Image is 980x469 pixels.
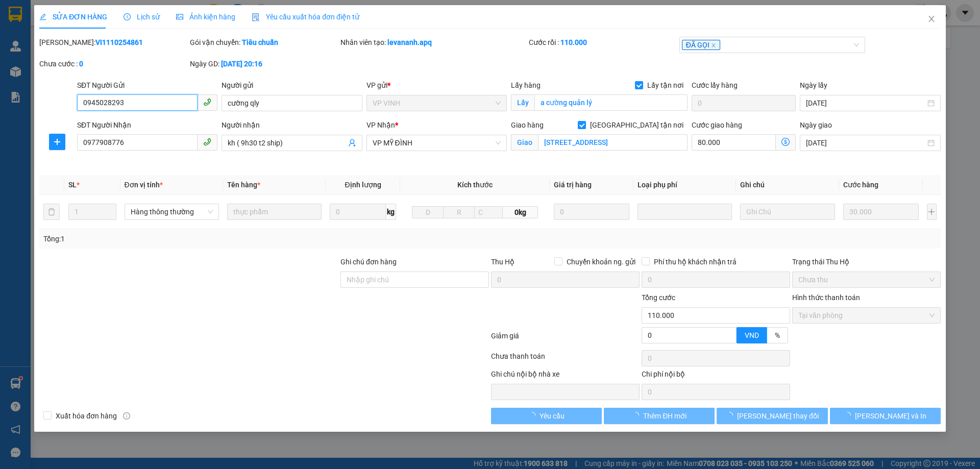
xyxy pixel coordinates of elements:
b: 0 [79,60,83,68]
span: Chưa thu [798,272,935,287]
span: phone [203,98,211,106]
label: Ghi chú đơn hàng [340,258,397,266]
b: Tiêu chuẩn [242,38,278,46]
span: Hàng thông thường [131,204,213,219]
div: SĐT Người Gửi [77,80,217,91]
label: Ngày giao [800,121,832,129]
b: [DATE] 20:16 [221,60,262,68]
input: Ghi Chú [740,204,835,220]
button: plus [49,134,65,150]
th: Ghi chú [736,175,839,195]
span: Giao [511,134,538,151]
div: VP gửi [366,80,507,91]
input: Cước lấy hàng [692,95,796,111]
span: VP MỸ ĐÌNH [373,135,501,151]
span: user-add [348,139,356,147]
span: VP VINH [373,95,501,111]
span: close [927,15,936,23]
span: dollar-circle [781,138,790,146]
span: Tại văn phòng [798,308,935,323]
div: Người nhận [222,119,362,131]
div: Tổng: 1 [43,233,378,244]
span: loading [632,412,643,419]
input: Ngày giao [806,137,925,149]
span: VND [745,331,759,339]
span: 0kg [503,206,537,218]
span: Tổng cước [642,293,675,302]
div: Gói vận chuyển: [190,37,338,48]
span: loading [528,412,540,419]
span: % [775,331,780,339]
span: Lịch sử [124,13,160,21]
div: SĐT Người Nhận [77,119,217,131]
button: Close [917,5,946,34]
span: ĐÃ GỌI [682,40,720,50]
span: Định lượng [345,181,381,189]
b: VI1110254861 [95,38,143,46]
span: SỬA ĐƠN HÀNG [39,13,107,21]
input: VD: Bàn, Ghế [227,204,322,220]
th: Loại phụ phí [633,175,736,195]
span: Thu Hộ [491,258,514,266]
span: info-circle [123,412,130,419]
input: R [443,206,475,218]
span: VP Nhận [366,121,395,129]
span: [PERSON_NAME] và In [855,410,926,422]
button: [PERSON_NAME] và In [830,408,941,424]
span: kg [386,204,396,220]
span: SL [68,181,77,189]
span: Yêu cầu xuất hóa đơn điện tử [252,13,359,21]
span: phone [203,138,211,146]
input: Lấy tận nơi [534,94,688,111]
input: D [412,206,444,218]
div: Trạng thái Thu Hộ [792,256,941,267]
b: levananh.apq [387,38,432,46]
button: [PERSON_NAME] thay đổi [717,408,827,424]
div: Người gửi [222,80,362,91]
span: clock-circle [124,13,131,20]
input: Ngày lấy [806,97,925,109]
span: picture [176,13,183,20]
div: Giảm giá [490,330,641,348]
img: icon [252,13,260,21]
span: plus [50,138,65,146]
span: Ảnh kiện hàng [176,13,235,21]
div: Nhân viên tạo: [340,37,527,48]
span: Phí thu hộ khách nhận trả [650,256,741,267]
div: Ghi chú nội bộ nhà xe [491,368,640,384]
span: Lấy hàng [511,81,541,89]
button: Thêm ĐH mới [604,408,715,424]
input: 0 [554,204,630,220]
span: Giao hàng [511,121,544,129]
span: [PERSON_NAME] thay đổi [737,410,819,422]
div: Cước rồi : [529,37,677,48]
div: Chưa cước : [39,58,188,69]
span: Giá trị hàng [554,181,592,189]
input: Ghi chú đơn hàng [340,271,489,288]
label: Cước giao hàng [692,121,742,129]
button: delete [43,204,60,220]
label: Cước lấy hàng [692,81,738,89]
b: 110.000 [560,38,587,46]
span: Thêm ĐH mới [643,410,687,422]
span: Lấy [511,94,534,111]
span: Yêu cầu [540,410,565,422]
label: Hình thức thanh toán [792,293,860,302]
span: loading [726,412,737,419]
span: Xuất hóa đơn hàng [52,410,121,422]
span: Kích thước [457,181,493,189]
span: [GEOGRAPHIC_DATA] tận nơi [586,119,688,131]
div: Ngày GD: [190,58,338,69]
span: edit [39,13,46,20]
span: Tên hàng [227,181,260,189]
div: Chi phí nội bộ [642,368,790,384]
input: Giao tận nơi [538,134,688,151]
button: Yêu cầu [491,408,602,424]
input: Cước giao hàng [692,134,776,151]
span: Cước hàng [843,181,878,189]
div: Chưa thanh toán [490,351,641,368]
input: 0 [843,204,919,220]
span: loading [844,412,855,419]
span: Đơn vị tính [125,181,163,189]
input: C [474,206,503,218]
